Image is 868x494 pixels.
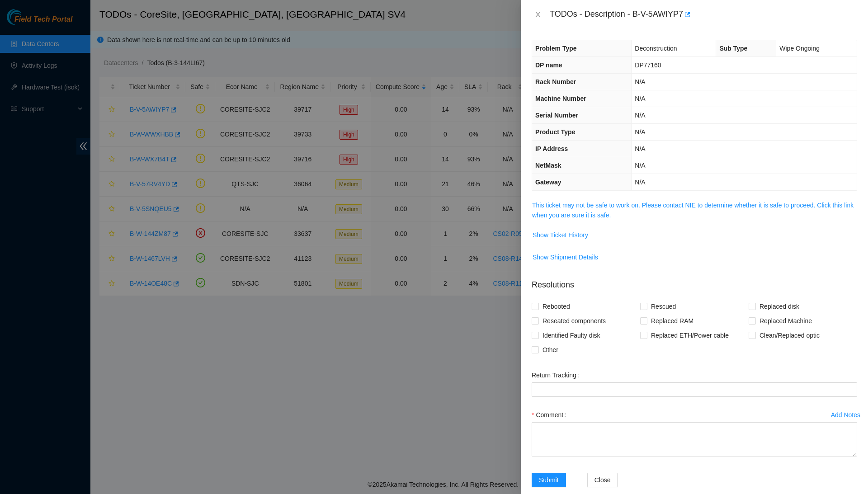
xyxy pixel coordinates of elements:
div: TODOs - Description - B-V-5AWIYP7 [550,7,857,22]
span: N/A [635,112,645,119]
span: IP Address [535,145,568,152]
span: Replaced ETH/Power cable [647,328,732,343]
span: Show Shipment Details [533,252,598,262]
button: Show Ticket History [532,228,589,242]
span: Clean/Replaced optic [756,328,823,343]
span: Rescued [647,299,679,314]
span: Problem Type [535,45,577,52]
button: Close [532,10,544,19]
label: Return Tracking [532,368,583,382]
span: Gateway [535,179,561,186]
button: Submit [532,473,566,487]
span: N/A [635,95,645,102]
span: NetMask [535,162,561,169]
span: Close [594,475,611,485]
p: Resolutions [532,272,857,291]
span: DP77160 [635,61,661,69]
span: Submit [539,475,559,485]
span: Replaced disk [756,299,803,314]
span: Show Ticket History [533,230,588,240]
span: Rack Number [535,78,576,85]
a: This ticket may not be safe to work on. Please contact NIE to determine whether it is safe to pro... [532,202,854,219]
button: Add Notes [830,408,861,422]
span: N/A [635,78,645,85]
span: Serial Number [535,112,578,119]
span: N/A [635,128,645,136]
span: Sub Type [719,45,747,52]
input: Return Tracking [532,382,857,397]
span: N/A [635,179,645,186]
span: Other [539,343,562,357]
button: Close [587,473,618,487]
span: N/A [635,145,645,152]
div: Add Notes [831,412,860,418]
span: Replaced RAM [647,314,697,328]
span: Identified Faulty disk [539,328,604,343]
span: DP name [535,61,562,69]
span: close [534,11,542,18]
span: Reseated components [539,314,609,328]
span: Machine Number [535,95,586,102]
span: Wipe Ongoing [779,45,820,52]
span: Deconstruction [635,45,677,52]
button: Show Shipment Details [532,250,599,264]
label: Comment [532,408,570,422]
span: N/A [635,162,645,169]
textarea: Comment [532,422,857,456]
span: Product Type [535,128,575,136]
span: Replaced Machine [756,314,816,328]
span: Rebooted [539,299,574,314]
